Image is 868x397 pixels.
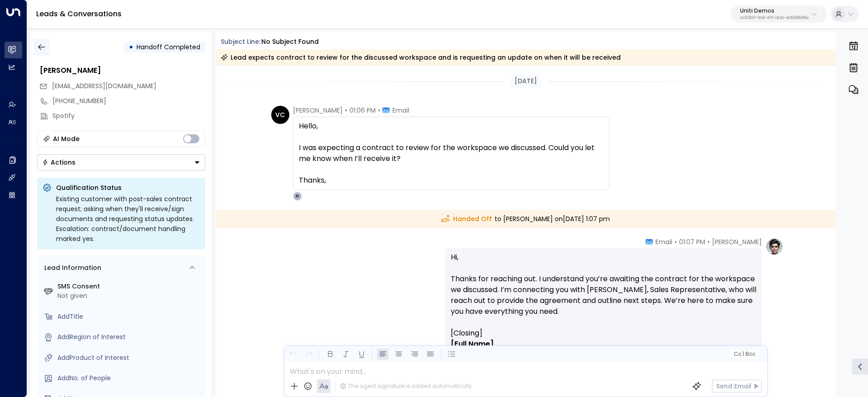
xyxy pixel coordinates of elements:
[675,237,677,246] span: •
[765,237,783,255] img: profile-logo.png
[451,252,756,328] p: Hi, Thanks for reaching out. I understand you’re awaiting the contract for the workspace we discu...
[299,121,604,186] span: Hello, I was expecting a contract to review for the workspace we discussed. Could you let me know...
[303,349,314,360] button: Redo
[345,106,347,115] span: •
[511,75,541,88] div: [DATE]
[733,351,755,357] span: Cc Bcc
[378,106,380,115] span: •
[712,237,762,246] span: [PERSON_NAME]
[216,210,836,228] div: to [PERSON_NAME] on [DATE] 1:07 pm
[42,158,75,166] div: Actions
[742,351,744,357] span: |
[221,37,260,46] span: Subject Line:
[340,382,472,390] div: The agent signature is added automatically
[287,349,298,360] button: Undo
[57,312,202,321] div: AddTitle
[740,8,809,14] p: Uniti Demos
[57,291,202,301] div: Not given
[52,111,205,121] div: Spotify
[679,237,705,246] span: 01:07 PM
[57,373,202,383] div: AddNo. of People
[293,192,302,201] div: H
[56,183,200,192] p: Qualification Status
[221,53,621,62] div: Lead expects contract to review for the discussed workspace and is requesting an update on when i...
[57,353,202,363] div: AddProduct of Interest
[451,328,482,339] span: [Closing]
[441,214,492,224] span: Handed Off
[137,43,200,52] span: Handoff Completed
[53,134,80,143] div: AI Mode
[57,332,202,342] div: AddRegion of Interest
[37,154,205,170] div: Button group with a nested menu
[129,39,133,55] div: •
[451,339,494,350] span: [Full Name]
[740,16,809,20] p: 4c025b01-9fa0-46ff-ab3a-a620b886896e
[41,263,101,273] div: Lead Information
[708,237,710,246] span: •
[731,5,827,23] button: Uniti Demos4c025b01-9fa0-46ff-ab3a-a620b886896e
[261,37,319,47] div: No subject found
[451,328,756,394] div: Signature
[37,154,205,170] button: Actions
[392,106,409,115] span: Email
[52,96,205,106] div: [PHONE_NUMBER]
[656,237,672,246] span: Email
[730,350,759,359] button: Cc|Bcc
[36,9,122,19] a: Leads & Conversations
[293,106,343,115] span: [PERSON_NAME]
[271,106,289,124] div: VC
[52,81,156,90] span: [EMAIL_ADDRESS][DOMAIN_NAME]
[40,65,205,76] div: [PERSON_NAME]
[57,282,202,291] label: SMS Consent
[349,106,376,115] span: 01:06 PM
[56,194,200,244] div: Existing customer with post-sales contract request; asking when they'll receive/sign documents an...
[52,81,156,91] span: valentinacolugnatti@gmail.com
